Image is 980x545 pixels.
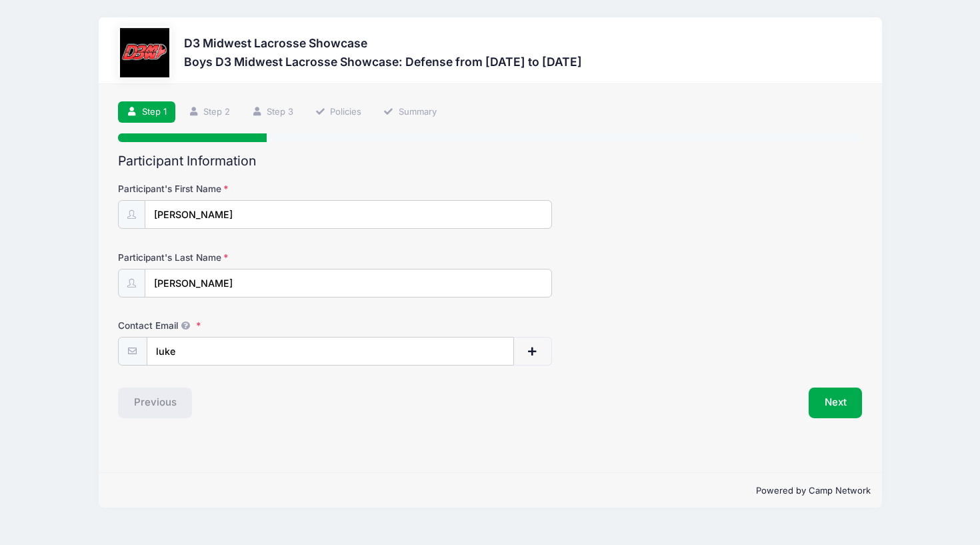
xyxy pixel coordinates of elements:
input: Participant's First Name [145,200,552,229]
label: Contact Email [118,319,366,332]
input: email@email.com [147,337,514,366]
a: Step 2 [179,101,239,123]
p: Powered by Camp Network [109,484,871,498]
h3: Boys D3 Midwest Lacrosse Showcase: Defense from [DATE] to [DATE] [184,55,582,69]
a: Step 1 [118,101,175,123]
a: Summary [375,101,445,123]
h2: Participant Information [118,153,863,169]
h3: D3 Midwest Lacrosse Showcase [184,36,582,50]
label: Participant's First Name [118,182,366,195]
button: Next [809,388,863,418]
input: Participant's Last Name [145,269,552,298]
a: Policies [307,101,371,123]
label: Participant's Last Name [118,251,366,264]
a: Step 3 [243,101,302,123]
